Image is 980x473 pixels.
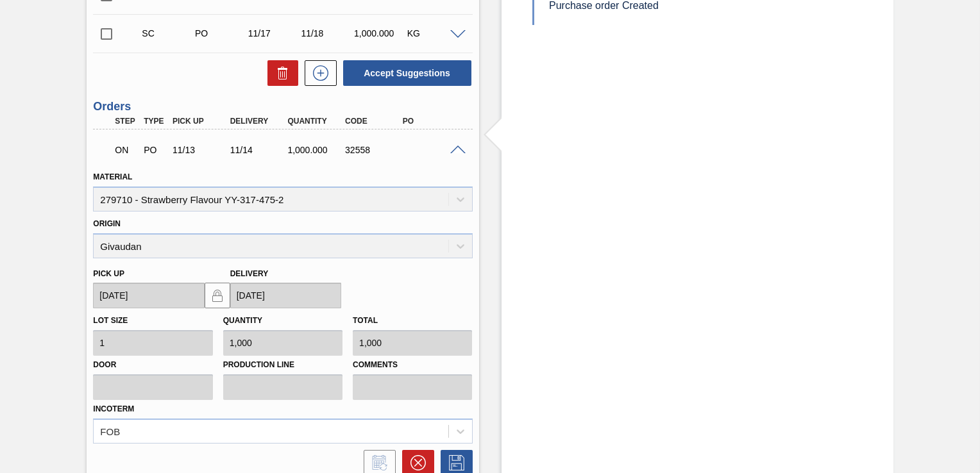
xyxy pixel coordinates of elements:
[342,145,405,155] div: 32558
[343,60,471,86] button: Accept Suggestions
[230,283,341,308] input: mm/dd/yyyy
[93,283,204,308] input: mm/dd/yyyy
[210,288,225,303] img: locked
[284,117,347,126] div: Quantity
[230,269,269,278] label: Delivery
[298,28,355,38] div: 11/18/2025
[93,219,121,228] label: Origin
[351,28,409,38] div: 1,000.000
[337,59,473,87] div: Accept Suggestions
[227,145,290,155] div: 11/14/2025
[140,117,169,126] div: Type
[93,404,134,413] label: Incoterm
[261,60,298,86] div: Delete Suggestions
[169,145,232,155] div: 11/13/2025
[112,117,140,126] div: Step
[223,356,342,374] label: Production Line
[93,269,124,278] label: Pick up
[93,316,128,325] label: Lot size
[284,145,347,155] div: 1,000.000
[93,356,212,374] label: Door
[115,145,137,155] p: ON
[192,28,249,38] div: Purchase order
[353,316,378,325] label: Total
[140,145,169,155] div: Purchase order
[100,426,120,436] div: FOB
[223,316,262,325] label: Quantity
[298,60,337,86] div: New suggestion
[400,117,462,126] div: PO
[227,117,290,126] div: Delivery
[112,136,140,164] div: Negotiating Order
[169,117,232,126] div: Pick up
[205,283,230,308] button: locked
[353,356,472,374] label: Comments
[404,28,462,38] div: KG
[93,100,472,113] h3: Orders
[245,28,303,38] div: 11/17/2025
[342,117,405,126] div: Code
[139,28,196,38] div: Suggestion Created
[93,172,132,181] label: Material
